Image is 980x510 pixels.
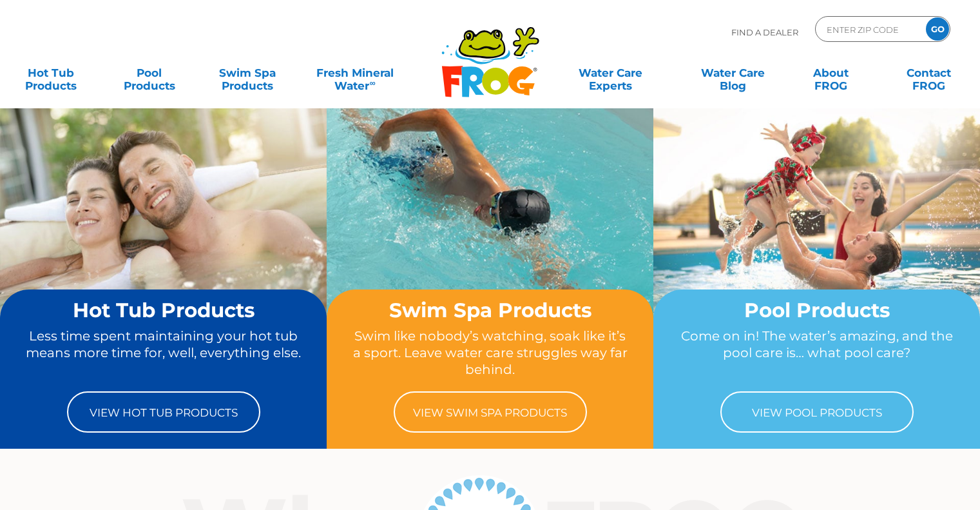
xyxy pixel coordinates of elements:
a: View Hot Tub Products [67,391,260,433]
p: Find A Dealer [731,16,798,48]
a: View Swim Spa Products [394,391,587,433]
a: AboutFROG [793,60,869,86]
p: Come on in! The water’s amazing, and the pool care is… what pool care? [678,328,956,378]
a: Hot TubProducts [13,60,89,86]
a: Water CareExperts [548,60,673,86]
sup: ∞ [369,78,375,88]
h2: Pool Products [678,299,956,321]
input: Zip Code Form [825,20,912,39]
a: Fresh MineralWater∞ [307,60,403,86]
h2: Hot Tub Products [24,299,302,321]
a: View Pool Products [720,391,914,433]
a: Swim SpaProducts [209,60,285,86]
a: Water CareBlog [695,60,771,86]
h2: Swim Spa Products [351,299,629,321]
p: Less time spent maintaining your hot tub means more time for, well, everything else. [24,328,302,378]
input: GO [926,17,949,41]
a: ContactFROG [891,60,967,86]
a: PoolProducts [111,60,187,86]
p: Swim like nobody’s watching, soak like it’s a sport. Leave water care struggles way far behind. [351,328,629,378]
img: home-banner-swim-spa-short [327,108,653,352]
img: home-banner-pool-short [653,108,980,352]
